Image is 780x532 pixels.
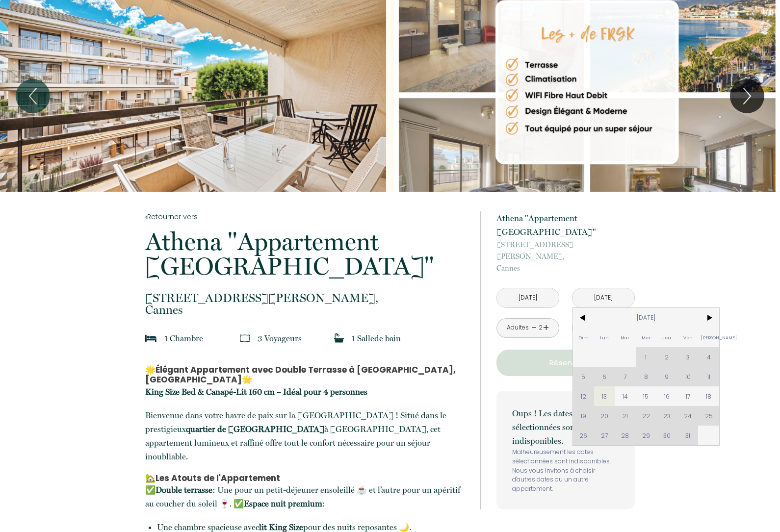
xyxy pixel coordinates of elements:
span: > [698,308,719,328]
a: + [543,320,549,335]
span: 16 [656,386,677,406]
input: Départ [572,288,634,307]
strong: King Size Bed & Canapé-Lit 160 cm – Idéal pour 4 personnes [145,387,367,397]
strong: quartier de [GEOGRAPHIC_DATA] [186,424,324,434]
p: 1 Chambre [164,331,203,345]
span: s [298,333,302,343]
p: 3 Voyageur [258,331,302,345]
strong: Élégant Appartement avec Double Terrasse à [GEOGRAPHIC_DATA], [GEOGRAPHIC_DATA] [145,364,456,385]
span: Mar [615,328,636,347]
a: Retourner vers [145,211,467,222]
strong: lit King Size [259,522,303,532]
span: [STREET_ADDRESS][PERSON_NAME], [145,292,467,304]
button: Next [730,79,764,113]
span: Ven [677,328,699,347]
h3: 🏡 [145,473,467,483]
p: Malheureusement les dates sélectionnées sont indisponibles. Nous vous invitons à choisir d'autres... [512,448,619,494]
div: Adultes [507,323,529,332]
p: 1 Salle de bain [352,331,401,345]
span: 15 [636,386,657,406]
span: Dim [573,328,594,347]
strong: Les Atouts de l'Appartement [156,472,280,484]
a: - [532,320,537,335]
p: Athena "Appartement [GEOGRAPHIC_DATA]" [145,229,467,279]
input: Arrivée [497,288,559,307]
span: [PERSON_NAME] [698,328,719,347]
strong: Espace nuit premium [244,499,322,508]
span: 14 [615,386,636,406]
button: Réserver [496,350,635,376]
p: Oups ! Les dates sélectionnées sont indisponibles. [512,406,619,448]
h3: 🌟 🌟 [145,365,467,385]
span: 13 [594,386,615,406]
img: guests [240,333,250,343]
p: Athena "Appartement [GEOGRAPHIC_DATA]" [496,211,635,239]
strong: Double terrasse [156,485,212,495]
p: ✅ : Une pour un petit-déjeuner ensoleillé ☕ et l’autre pour un apéritif au coucher du soleil 🍷. ✅ : [145,483,467,510]
p: Cannes [496,239,635,274]
div: 2 [538,323,543,332]
span: 17 [677,386,699,406]
span: Jeu [656,328,677,347]
span: Mer [636,328,657,347]
span: [DATE] [594,308,699,328]
p: Cannes [145,292,467,316]
button: Previous [16,79,50,113]
span: [STREET_ADDRESS][PERSON_NAME], [496,239,635,262]
p: Bienvenue dans votre havre de paix sur la [GEOGRAPHIC_DATA] ! Situé dans le prestigieux à [GEOGRA... [145,408,467,463]
p: Réserver [500,357,631,369]
span: < [573,308,594,328]
span: Lun [594,328,615,347]
span: 18 [698,386,719,406]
